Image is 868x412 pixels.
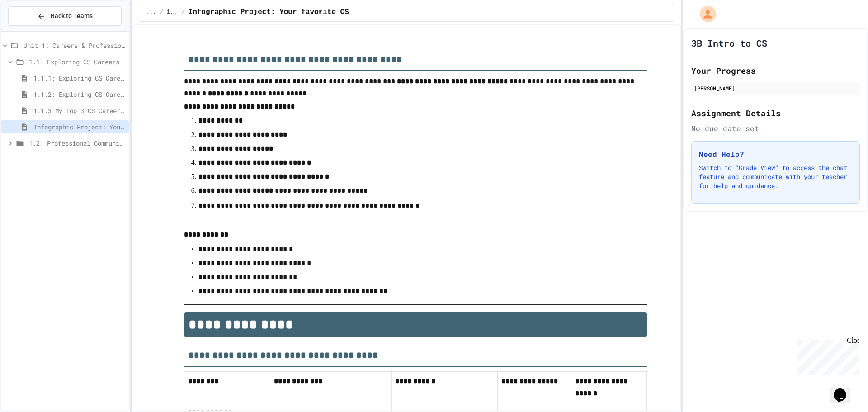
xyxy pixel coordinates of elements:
span: Infographic Project: Your favorite CS [33,122,125,132]
div: No due date set [691,123,860,134]
span: 1.1.2: Exploring CS Careers - Review [33,90,125,99]
span: 1.1: Exploring CS Careers [167,9,178,16]
span: 1.1.1: Exploring CS Careers [33,73,125,83]
button: Back to Teams [8,6,122,26]
div: [PERSON_NAME] [694,84,857,92]
iframe: chat widget [830,376,859,403]
h3: Need Help? [699,149,852,160]
span: / [181,9,184,16]
span: 1.2: Professional Communication [29,138,125,148]
div: My Account [690,4,718,24]
span: 1.1: Exploring CS Careers [29,57,125,66]
div: Chat with us now!Close [4,4,62,57]
span: ... [146,9,156,16]
h2: Assignment Details [691,107,860,119]
span: / [160,9,163,16]
h1: 3B Intro to CS [691,37,767,49]
span: Unit 1: Careers & Professionalism [24,41,125,50]
h2: Your Progress [691,64,860,77]
span: Infographic Project: Your favorite CS [189,7,349,18]
span: Back to Teams [51,11,93,21]
iframe: chat widget [793,336,859,375]
p: Switch to "Grade View" to access the chat feature and communicate with your teacher for help and ... [699,163,852,190]
span: 1.1.3 My Top 3 CS Careers! [33,106,125,115]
